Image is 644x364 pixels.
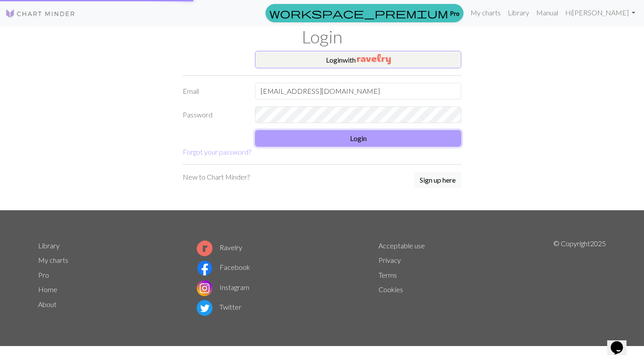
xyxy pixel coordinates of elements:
p: © Copyright 2025 [553,238,606,318]
a: Pro [265,4,464,22]
img: Instagram logo [197,280,212,296]
a: About [38,300,57,308]
a: Ravelry [197,243,242,251]
a: Forgot your password? [183,148,251,156]
label: Email [177,83,250,99]
a: My charts [38,256,68,264]
button: Loginwith [255,51,461,68]
a: Sign up here [414,172,461,189]
a: Manual [533,4,562,21]
img: Facebook logo [197,260,212,276]
img: Twitter logo [197,300,212,316]
a: Home [38,285,57,293]
a: Cookies [379,285,403,293]
p: New to Chart Minder? [183,172,250,182]
a: Library [504,4,533,21]
button: Login [255,130,461,147]
iframe: chat widget [607,329,635,355]
span: workspace_premium [269,7,448,19]
a: Terms [379,271,397,279]
a: Hi[PERSON_NAME] [562,4,639,21]
img: Logo [5,8,75,19]
a: Facebook [197,263,250,271]
a: Privacy [379,256,401,264]
a: Pro [38,271,49,279]
a: Instagram [197,283,249,291]
a: My charts [467,4,504,21]
button: Sign up here [414,172,461,188]
img: Ravelry [357,54,391,64]
img: Ravelry logo [197,240,212,256]
a: Library [38,241,60,250]
h1: Login [33,26,611,47]
a: Acceptable use [379,241,425,250]
a: Twitter [197,303,241,311]
label: Password [177,106,250,123]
